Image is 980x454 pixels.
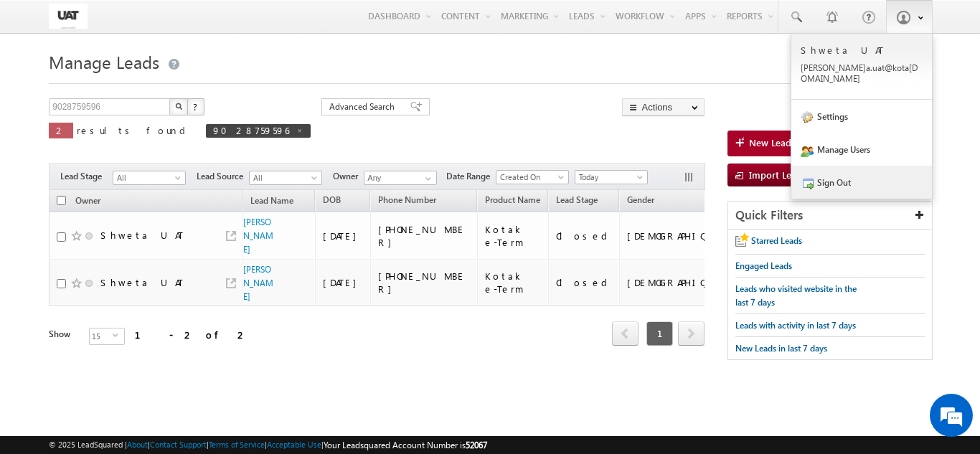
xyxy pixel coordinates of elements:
span: New Lead Create [749,136,822,149]
img: d_60004797649_company_0_60004797649 [24,75,60,94]
a: [PERSON_NAME] [243,217,273,255]
span: Lead Stage [556,194,598,205]
div: Closed [556,276,613,289]
em: Start Chat [195,352,260,372]
div: Chat with us now [75,75,241,94]
a: All [113,171,186,185]
span: Owner [75,195,100,206]
span: Today [575,171,644,184]
div: [DEMOGRAPHIC_DATA] [627,276,738,289]
input: Check all records [57,196,66,205]
p: Shweta UAT [801,44,923,56]
input: Type to Search [364,171,437,185]
a: Terms of Service [209,440,265,449]
span: Created On [496,171,565,184]
a: Sign Out [791,166,932,199]
a: DOB [316,192,348,211]
span: Owner [333,170,364,183]
span: Lead Source [197,170,249,183]
a: Lead Stage [549,192,605,211]
span: Product Name [485,194,540,205]
a: About [127,440,148,449]
span: Phone Number [378,194,436,205]
span: Leads who visited website in the last 7 days [735,283,857,308]
a: Gender [620,192,661,211]
span: Date Range [446,170,496,183]
div: [DATE] [323,276,364,289]
span: ? [193,100,199,113]
a: Phone Number [371,192,443,211]
a: Contact Support [150,440,207,449]
span: prev [612,321,639,346]
span: © 2025 LeadSquared | | | | | [49,438,487,452]
span: Manage Leads [49,50,159,73]
a: prev [612,323,639,346]
a: Created On [496,170,569,184]
span: Starred Leads [751,235,802,246]
a: Lead Name [243,193,301,212]
span: Your Leadsquared Account Number is [324,440,487,450]
div: Closed [556,230,613,242]
a: Today [575,170,648,184]
div: Quick Filters [728,202,932,230]
span: Advanced Search [329,100,399,113]
a: Show All Items [418,171,435,186]
div: Shweta UAT [100,229,184,242]
button: Actions [622,98,705,116]
div: [PHONE_NUMBER] [378,270,471,295]
span: 1 [646,321,673,346]
span: Lead Stage [60,170,113,183]
a: Shweta UAT [PERSON_NAME]a.uat@kota[DOMAIN_NAME] [791,34,932,100]
a: Acceptable Use [267,440,321,449]
a: next [678,323,705,346]
span: All [113,171,182,184]
span: Import Lead [749,169,802,181]
span: 15 [90,328,113,344]
textarea: Type your message and hit 'Enter' [19,133,262,340]
span: results found [77,124,191,136]
button: ? [187,98,204,115]
div: [PHONE_NUMBER] [378,223,471,249]
span: Gender [627,194,654,205]
div: Show [49,328,77,341]
span: next [678,321,705,346]
a: Manage Users [791,133,932,166]
div: Minimize live chat window [235,7,270,42]
span: Engaged Leads [735,260,792,271]
span: 9028759596 [213,124,289,136]
span: New Leads in last 7 days [735,343,827,354]
div: Kotak e-Term [485,270,542,295]
span: All [250,171,318,184]
div: 1 - 2 of 2 [135,326,248,343]
div: Shweta UAT [100,276,184,289]
span: Leads with activity in last 7 days [735,320,856,331]
span: 2 [56,124,66,136]
a: Product Name [478,192,547,211]
a: Settings [791,100,932,133]
span: DOB [323,194,341,205]
img: Search [175,103,182,110]
span: 52067 [466,440,487,450]
div: [DATE] [323,230,364,242]
p: [PERSON_NAME] a.uat @kota [DOMAIN_NAME] [801,62,923,84]
span: select [113,332,124,339]
a: New Lead Create [727,131,931,156]
a: [PERSON_NAME] [243,264,273,302]
a: All [249,171,322,185]
div: [DEMOGRAPHIC_DATA] [627,230,738,242]
div: Kotak e-Term [485,223,542,249]
img: Custom Logo [49,4,88,29]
